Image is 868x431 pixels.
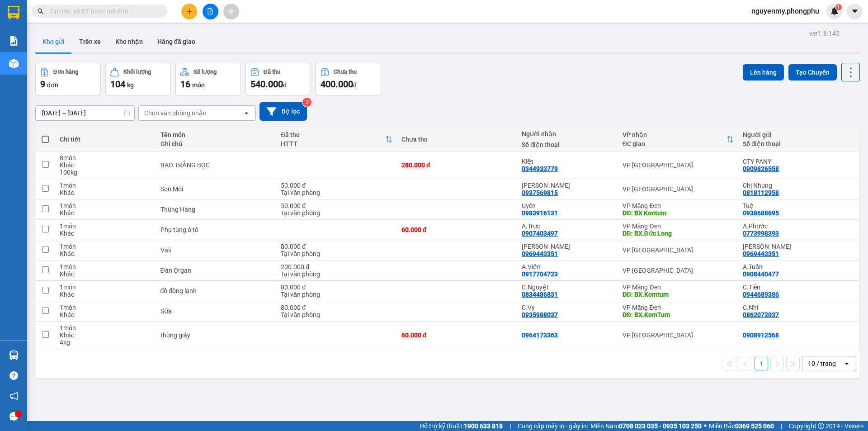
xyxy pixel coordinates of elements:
[281,140,385,147] div: HTTT
[203,4,218,19] button: file-add
[522,291,558,298] div: 0834486831
[522,250,558,257] div: 0969443351
[851,7,859,15] span: caret-down
[743,263,854,270] div: A.Tuấn
[743,230,779,237] div: 0773998393
[160,140,272,147] div: Ghi chú
[108,31,150,52] button: Kho nhận
[623,202,734,209] div: VP Măng Đen
[334,69,357,75] div: Chưa thu
[223,4,239,19] button: aim
[60,270,151,278] div: Khác
[830,7,839,15] img: icon-new-feature
[743,311,779,318] div: 0862072037
[623,291,734,298] div: DĐ: BX.Komtum
[522,304,613,311] div: C.Vy
[522,230,558,237] div: 0907403497
[522,130,613,137] div: Người nhận
[522,182,613,189] div: Bảo Trâm
[160,161,272,169] div: BAO TRẮNG BỌC
[743,64,784,81] button: Lên hàng
[60,154,151,161] div: 8 món
[781,421,782,431] span: |
[105,63,171,95] button: Khối lượng104kg
[735,422,774,430] strong: 0369 525 060
[259,102,307,121] button: Bộ lọc
[420,421,503,431] span: Hỗ trợ kỹ thuật:
[522,243,613,250] div: Tường Vy
[618,128,739,152] th: Toggle SortBy
[281,270,392,278] div: Tại văn phòng
[623,209,734,217] div: DĐ: BX Kontum
[160,131,272,138] div: Tên món
[60,230,151,237] div: Khác
[245,63,311,95] button: Đã thu540.000đ
[401,332,513,339] div: 60.000 đ
[40,79,45,90] span: 9
[302,98,311,107] sup: 2
[160,267,272,274] div: Đàn Organ
[9,371,18,380] span: question-circle
[522,141,613,148] div: Số điện thoại
[72,31,108,52] button: Trên xe
[743,182,854,189] div: Chị Nhung
[160,332,272,339] div: thùng giấy
[843,360,850,367] svg: open
[743,158,854,165] div: CTY PANY
[522,223,613,230] div: A.Trực
[818,423,824,429] span: copyright
[186,8,193,14] span: plus
[281,202,392,209] div: 50.000 đ
[623,230,734,237] div: DĐ: BX.Đức Long
[518,421,588,431] span: Cung cấp máy in - giấy in:
[181,4,197,19] button: plus
[35,31,72,52] button: Kho gửi
[281,250,392,257] div: Tại văn phòng
[522,332,558,339] div: 0964173363
[623,311,734,318] div: DĐ: BX.KomTum
[60,161,151,169] div: Khác
[281,131,385,138] div: Đã thu
[60,243,151,250] div: 1 món
[228,8,234,14] span: aim
[9,412,18,421] span: message
[755,357,768,370] button: 1
[9,59,19,68] img: warehouse-icon
[281,189,392,196] div: Tại văn phòng
[60,263,151,270] div: 1 món
[743,250,779,257] div: 0969443351
[623,140,727,147] div: ĐC giao
[8,6,19,19] img: logo-vxr
[809,28,840,38] div: ver 1.8.145
[9,392,18,400] span: notification
[281,304,392,311] div: 80.000 đ
[193,69,217,75] div: Số lượng
[110,79,125,90] span: 104
[401,136,513,143] div: Chưa thu
[619,422,702,430] strong: 0708 023 035 - 0935 103 250
[847,4,863,19] button: caret-down
[160,226,272,233] div: Phụ tùng ô tô
[522,202,613,209] div: Uyên
[281,311,392,318] div: Tại văn phòng
[623,223,734,230] div: VP Măng Đen
[623,161,734,169] div: VP [GEOGRAPHIC_DATA]
[192,81,205,89] span: món
[60,311,151,318] div: Khác
[709,421,774,431] span: Miền Bắc
[60,284,151,291] div: 1 món
[743,243,854,250] div: Tường Vy
[281,182,392,189] div: 50.000 đ
[60,339,151,346] div: 4 kg
[623,284,734,291] div: VP Măng Đen
[9,350,19,360] img: warehouse-icon
[808,359,836,368] div: 10 / trang
[60,291,151,298] div: Khác
[207,8,213,14] span: file-add
[36,106,134,120] input: Select a date range.
[60,250,151,257] div: Khác
[522,284,613,291] div: C.Nguyệt
[123,69,151,75] div: Khối lượng
[180,79,190,90] span: 16
[704,424,707,428] span: ⚪️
